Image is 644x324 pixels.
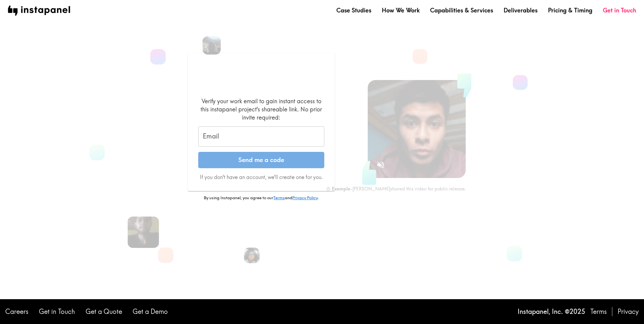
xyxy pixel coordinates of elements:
a: Privacy Policy [292,195,317,200]
button: Sound is off [374,158,388,172]
a: Get a Quote [86,307,122,316]
a: Privacy [618,307,639,316]
a: Terms [273,195,285,200]
img: Ari [202,36,221,55]
a: Get in Touch [39,307,75,316]
a: Pricing & Timing [548,6,592,14]
a: Deliverables [504,6,538,14]
a: How We Work [382,6,420,14]
div: - [PERSON_NAME] shared this video for public release. [326,186,466,192]
b: Example [332,186,350,192]
div: Verify your work email to gain instant access to this instapanel project's shareable link. No pri... [198,97,324,121]
p: By using Instapanel, you agree to our and . [188,195,335,201]
img: Cassandra [244,248,260,263]
a: Careers [5,307,28,316]
a: Case Studies [336,6,371,14]
p: If you don't have an account, we'll create one for you. [198,173,324,181]
a: Terms [590,307,607,316]
p: Instapanel, Inc. © 2025 [518,307,585,316]
a: Get in Touch [603,6,636,14]
button: Send me a code [198,152,324,168]
a: Capabilities & Services [430,6,493,14]
img: instapanel [8,6,70,16]
img: Miguel [128,217,159,248]
a: Get a Demo [133,307,168,316]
